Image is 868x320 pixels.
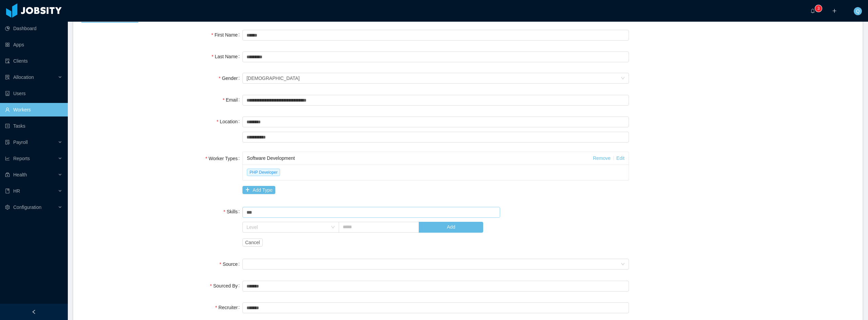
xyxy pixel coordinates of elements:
button: Cancel [242,238,263,247]
label: Skills [223,209,242,214]
span: Configuration [13,205,41,210]
label: Worker Types [205,156,242,161]
label: Gender [219,76,242,81]
span: Q [856,7,860,15]
label: First Name [211,32,242,38]
span: Reports [13,156,30,161]
a: Edit [616,155,625,161]
div: Male [246,73,300,83]
a: icon: pie-chartDashboard [5,22,62,35]
i: icon: down [621,76,625,81]
i: icon: setting [5,205,10,210]
span: Health [13,172,27,177]
a: icon: auditClients [5,54,62,68]
div: Software Development [247,152,593,165]
i: icon: file-protect [5,140,10,145]
p: 3 [817,5,820,12]
i: icon: medicine-box [5,172,10,177]
button: icon: plusAdd Type [242,186,275,194]
a: icon: profileTasks [5,119,62,133]
div: Level [246,224,328,231]
a: icon: robotUsers [5,87,62,100]
span: Allocation [13,74,34,80]
a: Remove [593,155,611,161]
a: icon: userWorkers [5,103,62,116]
label: Source [219,261,242,267]
i: icon: solution [5,75,10,80]
i: icon: plus [832,8,837,13]
sup: 3 [815,5,822,12]
a: icon: appstoreApps [5,38,62,51]
label: Sourced By [210,283,242,289]
span: HR [13,188,20,194]
input: Last Name [242,51,629,62]
label: Recruiter [215,305,242,310]
i: icon: line-chart [5,156,10,161]
label: Location [217,119,242,124]
i: icon: bell [810,8,815,13]
button: Add [419,222,483,233]
i: icon: book [5,189,10,193]
i: icon: down [331,225,335,230]
span: Payroll [13,140,28,145]
input: First Name [242,30,629,41]
label: Email [223,97,242,103]
label: Last Name [212,54,242,59]
input: Email [242,95,629,106]
span: PHP Developer [247,169,280,176]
